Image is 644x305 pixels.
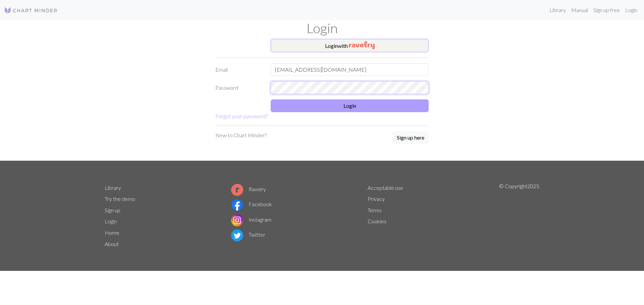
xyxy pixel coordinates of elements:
[105,207,120,213] a: Sign up
[215,113,268,119] a: Forgot your password?
[392,131,429,144] button: Sign up here
[105,218,117,224] a: Login
[231,231,265,238] a: Twitter
[368,184,403,191] a: Acceptable use
[231,199,243,211] img: Facebook logo
[215,131,267,139] p: New to Chart Minder?
[392,131,429,145] a: Sign up here
[105,184,121,191] a: Library
[105,229,119,236] a: Home
[499,182,539,250] p: © Copyright 2025
[569,3,591,17] a: Manual
[271,99,429,112] button: Login
[231,229,243,241] img: Twitter logo
[4,6,58,14] img: Logo
[368,207,382,213] a: Terms
[211,63,267,76] label: Email
[231,216,271,223] a: Instagram
[231,214,243,226] img: Instagram logo
[271,39,429,52] button: Loginwith
[231,186,266,192] a: Ravelry
[623,3,640,17] a: Login
[547,3,569,17] a: Library
[105,196,135,202] a: Try the demo
[591,3,623,17] a: Sign up free
[105,241,119,247] a: About
[368,218,386,224] a: Cookies
[211,81,267,94] label: Password
[349,41,375,49] img: Ravelry
[101,20,543,36] h1: Login
[231,184,243,196] img: Ravelry logo
[368,196,385,202] a: Privacy
[231,201,272,207] a: Facebook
